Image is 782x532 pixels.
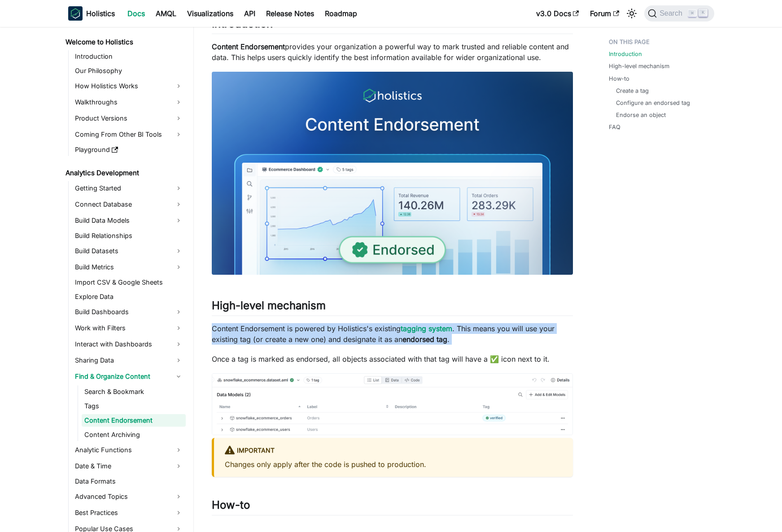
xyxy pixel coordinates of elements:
[212,323,573,345] p: Content Endorsement is powered by Holistics's existing . This means you will use your existing ta...
[72,111,186,125] a: Product Versions
[82,428,186,441] a: Content Archiving
[72,127,186,142] a: Coming From Other BI Tools
[609,62,669,70] a: High-level mechanism
[212,498,573,515] h2: How-to
[401,324,452,333] a: tagging system
[72,475,186,488] a: Data Formats
[59,27,194,532] nav: Docs sidebar
[82,400,186,412] a: Tags
[402,335,447,344] strong: endorsed tag
[225,459,562,470] p: Changes only apply after the code is pushed to production.
[72,244,186,258] a: Build Datasets
[616,99,690,107] a: Configure an endorsed tag
[122,6,150,21] a: Docs
[609,50,642,58] a: Introduction
[616,87,649,95] a: Create a tag
[688,9,697,17] kbd: ⌘
[72,229,186,242] a: Build Relationships
[72,443,186,457] a: Analytic Functions
[225,445,562,457] div: important
[72,369,186,384] a: Find & Organize Content
[212,72,573,275] img: Content Endorsement
[72,143,186,156] a: Playground
[72,290,186,303] a: Explore Data
[585,6,625,21] a: Forum
[72,337,186,351] a: Interact with Dashboards
[63,36,186,48] a: Welcome to Holistics
[72,321,186,335] a: Work with Filters
[616,111,666,119] a: Endorse an object
[212,299,573,316] h2: High-level mechanism
[609,123,620,131] a: FAQ
[72,50,186,63] a: Introduction
[644,5,714,22] button: Search (Command+K)
[72,197,186,212] a: Connect Database
[212,41,573,63] p: provides your organization a powerful way to mark trusted and reliable content and data. This hel...
[72,276,186,289] a: Import CSV & Google Sheets
[657,9,688,17] span: Search
[212,354,573,364] p: Once a tag is marked as endorsed, all objects associated with that tag will have a ✅ icon next to...
[72,506,186,520] a: Best Practices
[72,181,186,195] a: Getting Started
[86,8,115,19] b: Holistics
[531,6,585,21] a: v3.0 Docs
[261,6,319,21] a: Release Notes
[212,42,285,51] strong: Content Endorsement
[72,459,186,473] a: Date & Time
[72,260,186,274] a: Build Metrics
[72,79,186,93] a: How Holistics Works
[82,385,186,398] a: Search & Bookmark
[72,95,186,109] a: Walkthroughs
[182,6,239,21] a: Visualizations
[319,6,363,21] a: Roadmap
[699,9,708,17] kbd: K
[609,74,629,83] a: How-to
[72,65,186,77] a: Our Philosophy
[63,167,186,179] a: Analytics Development
[82,414,186,427] a: Content Endorsement
[150,6,182,21] a: AMQL
[68,6,115,21] a: HolisticsHolistics
[239,6,261,21] a: API
[625,6,639,21] button: Switch between dark and light mode (currently light mode)
[72,213,186,228] a: Build Data Models
[72,353,186,368] a: Sharing Data
[68,6,83,21] img: Holistics
[212,373,573,435] img: Endorsement indicator
[72,489,186,504] a: Advanced Topics
[72,305,186,319] a: Build Dashboards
